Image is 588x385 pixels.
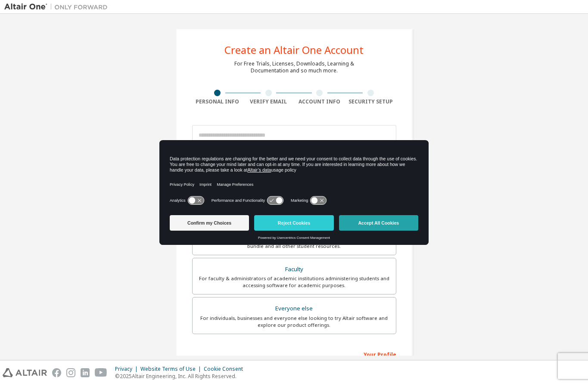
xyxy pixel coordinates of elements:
[234,60,354,74] div: For Free Trials, Licenses, Downloads, Learning & Documentation and so much more.
[198,263,391,275] div: Faculty
[198,303,391,315] div: Everyone else
[294,98,345,105] div: Account Info
[52,368,61,377] img: facebook.svg
[140,366,204,372] div: Website Terms of Use
[95,368,107,377] img: youtube.svg
[204,366,248,372] div: Cookie Consent
[198,315,391,329] div: For individuals, businesses and everyone else looking to try Altair software and explore our prod...
[243,98,294,105] div: Verify Email
[198,275,391,289] div: For faculty & administrators of academic institutions administering students and accessing softwa...
[192,347,396,361] div: Your Profile
[4,3,112,11] img: Altair One
[115,366,140,372] div: Privacy
[224,45,364,55] div: Create an Altair One Account
[81,368,90,377] img: linkedin.svg
[66,368,75,377] img: instagram.svg
[115,372,248,380] p: © 2025 Altair Engineering, Inc. All Rights Reserved.
[3,368,47,377] img: altair_logo.svg
[192,98,243,105] div: Personal Info
[345,98,396,105] div: Security Setup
